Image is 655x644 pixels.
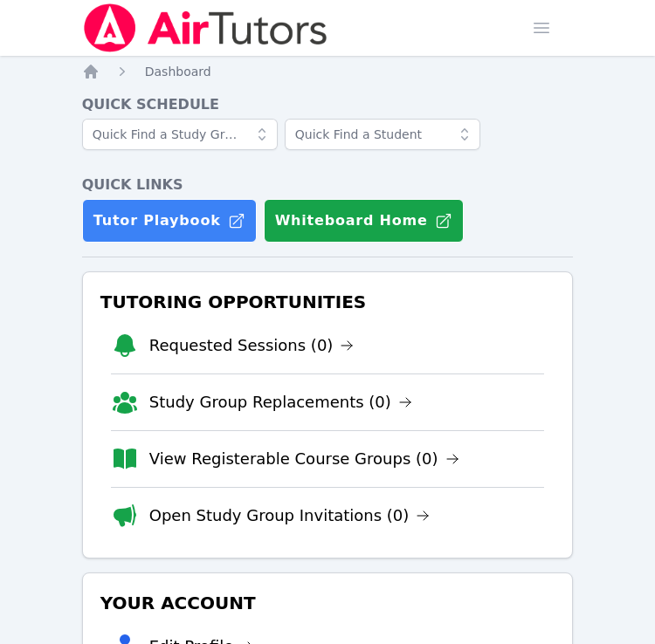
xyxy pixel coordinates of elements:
[82,94,574,115] h4: Quick Schedule
[82,175,574,195] h4: Quick Links
[149,504,431,528] a: Open Study Group Invitations (0)
[285,119,480,150] input: Quick Find a Student
[264,199,464,243] button: Whiteboard Home
[149,390,412,414] a: Study Group Replacements (0)
[145,63,211,80] a: Dashboard
[149,447,459,471] a: View Registerable Course Groups (0)
[82,119,278,150] input: Quick Find a Study Group
[97,286,559,318] h3: Tutoring Opportunities
[82,3,329,52] img: Air Tutors
[97,587,559,619] h3: Your Account
[149,333,355,358] a: Requested Sessions (0)
[82,199,257,243] a: Tutor Playbook
[82,63,574,80] nav: Breadcrumb
[145,65,211,79] span: Dashboard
